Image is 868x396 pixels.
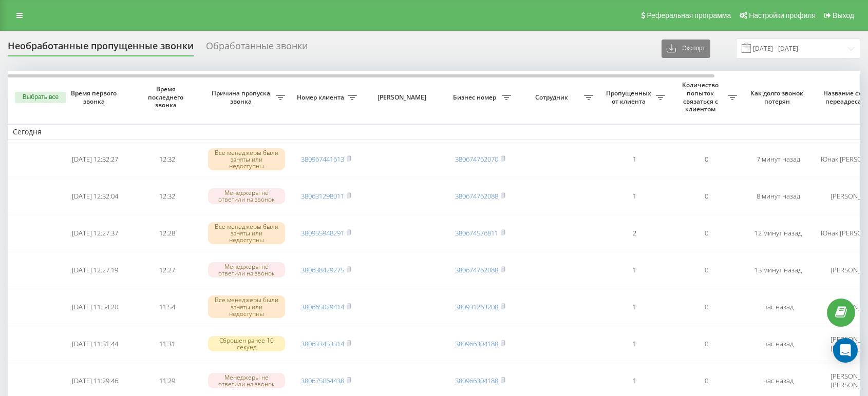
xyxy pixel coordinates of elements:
[208,336,285,351] div: Сброшен ранее 10 секунд
[131,142,203,177] td: 12:32
[750,89,806,105] span: Как долго звонок потерян
[670,142,742,177] td: 0
[455,228,498,237] a: 380674576811
[670,252,742,287] td: 0
[455,154,498,164] a: 380674762070
[455,265,498,274] a: 380674762088
[521,93,584,102] span: Сотрудник
[301,191,344,201] a: 380631298011
[208,262,285,278] div: Менеджеры не ответили на звонок
[206,41,308,56] div: Обработанные звонки
[598,252,670,287] td: 1
[59,326,131,361] td: [DATE] 11:31:44
[208,373,285,388] div: Менеджеры не ответили на звонок
[59,142,131,177] td: [DATE] 12:32:27
[301,339,344,348] a: 380633453314
[742,252,814,287] td: 13 минут назад
[455,376,498,385] a: 380966304188
[662,39,710,58] button: Экспорт
[598,179,670,214] td: 1
[131,289,203,324] td: 11:54
[15,92,66,103] button: Выбрать все
[742,179,814,214] td: 8 минут назад
[301,154,344,164] a: 380967441613
[742,215,814,250] td: 12 минут назад
[455,339,498,348] a: 380966304188
[742,326,814,361] td: час назад
[647,11,731,19] span: Реферальная программа
[301,302,344,311] a: 380665029414
[131,252,203,287] td: 12:27
[598,289,670,324] td: 1
[59,252,131,287] td: [DATE] 12:27:19
[59,215,131,250] td: [DATE] 12:27:37
[208,222,285,245] div: Все менеджеры были заняты или недоступны
[449,93,502,102] span: Бизнес номер
[670,179,742,214] td: 0
[598,326,670,361] td: 1
[371,93,436,102] span: [PERSON_NAME]
[742,142,814,177] td: 7 минут назад
[67,89,123,105] span: Время первого звонка
[131,215,203,250] td: 12:28
[455,302,498,311] a: 380931263208
[59,179,131,214] td: [DATE] 12:32:04
[603,89,656,105] span: Пропущенных от клиента
[8,41,194,56] div: Необработанные пропущенные звонки
[208,89,276,105] span: Причина пропуска звонка
[598,142,670,177] td: 1
[59,289,131,324] td: [DATE] 11:54:20
[833,338,858,363] div: Open Intercom Messenger
[301,376,344,385] a: 380675064438
[833,11,854,19] span: Выход
[139,85,195,109] span: Время последнего звонка
[208,295,285,318] div: Все менеджеры были заняты или недоступны
[670,215,742,250] td: 0
[675,81,728,113] span: Количество попыток связаться с клиентом
[742,289,814,324] td: час назад
[455,191,498,201] a: 380674762088
[208,188,285,204] div: Менеджеры не ответили на звонок
[131,326,203,361] td: 11:31
[301,265,344,274] a: 380638429275
[749,11,816,19] span: Настройки профиля
[670,326,742,361] td: 0
[295,93,348,102] span: Номер клиента
[670,289,742,324] td: 0
[301,228,344,237] a: 380955948291
[131,179,203,214] td: 12:32
[208,148,285,171] div: Все менеджеры были заняты или недоступны
[598,215,670,250] td: 2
